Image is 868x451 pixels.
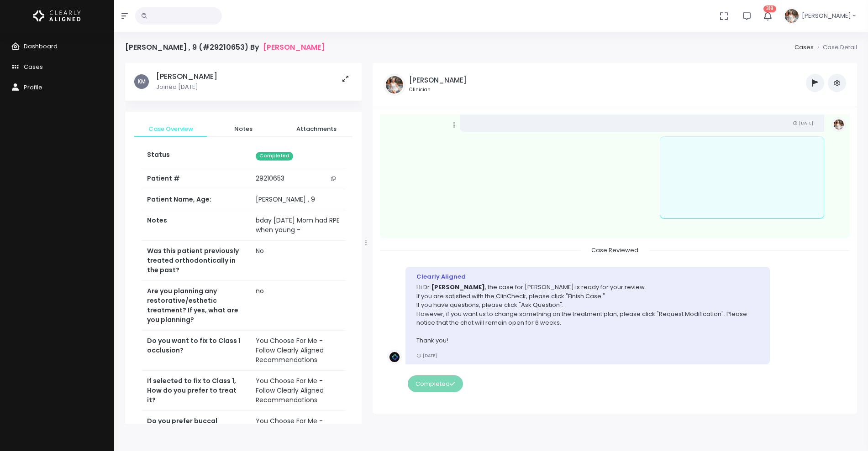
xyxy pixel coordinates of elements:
[784,8,800,24] img: Header Avatar
[416,283,758,345] p: Hi Dr. , the case for [PERSON_NAME] is ready for your review. If you are satisfied with the ClinC...
[24,42,58,51] span: Dashboard
[142,145,250,168] th: Status
[263,43,325,52] a: [PERSON_NAME]
[125,43,325,52] h4: [PERSON_NAME] , 9 (#29210653) By
[416,353,437,358] small: [DATE]
[142,281,250,331] th: Are you planning any restorative/esthetic treatment? If yes, what are you planning?
[287,124,345,134] span: Attachments
[142,241,250,281] th: Was this patient previously treated orthodontically in the past?
[409,86,467,93] small: Clinician
[24,62,43,71] span: Cases
[142,210,250,241] th: Notes
[250,371,345,411] td: You Choose For Me - Follow Clearly Aligned Recommendations
[156,83,217,92] p: Joined [DATE]
[156,72,217,81] h5: [PERSON_NAME]
[142,189,250,210] th: Patient Name, Age:
[802,11,851,21] span: [PERSON_NAME]
[142,168,250,189] th: Patient #
[409,76,467,84] h5: [PERSON_NAME]
[250,241,345,281] td: No
[125,63,362,424] div: scrollable content
[134,74,149,89] span: KM
[794,43,814,52] a: Cases
[33,6,81,26] img: Logo Horizontal
[814,43,857,52] li: Case Detail
[793,120,813,126] small: [DATE]
[250,281,345,331] td: no
[250,189,345,210] td: [PERSON_NAME] , 9
[431,283,485,291] b: [PERSON_NAME]
[416,272,758,281] div: Clearly Aligned
[142,371,250,411] th: If selected to fix to Class 1, How do you prefer to treat it?
[580,243,649,257] span: Case Reviewed
[24,83,42,92] span: Profile
[250,331,345,371] td: You Choose For Me - Follow Clearly Aligned Recommendations
[214,124,272,134] span: Notes
[256,152,293,161] span: Completed
[763,5,776,12] span: 318
[142,124,200,134] span: Case Overview
[380,114,850,404] div: scrollable content
[142,331,250,371] th: Do you want to fix to Class 1 occlusion?
[250,210,345,241] td: bday [DATE] Mom had RPE when young -
[250,168,345,189] td: 29210653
